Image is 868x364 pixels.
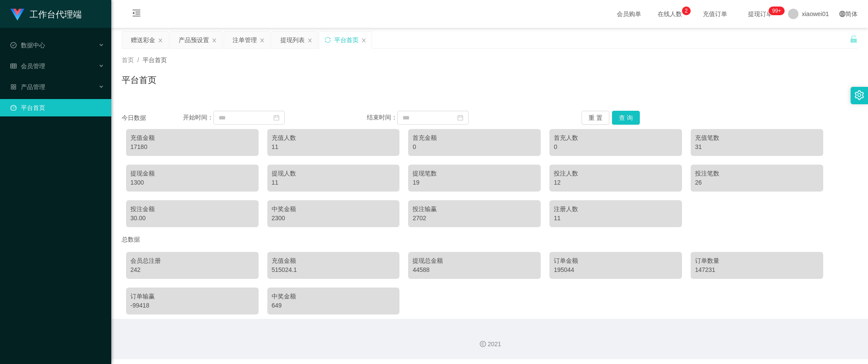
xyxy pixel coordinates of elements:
div: 1300 [130,178,254,187]
span: 首页 [122,56,134,63]
img: logo.9652507e.png [10,9,24,21]
i: 图标: menu-fold [122,0,151,28]
sup: 1146 [769,7,785,15]
sup: 2 [682,7,691,15]
div: -99418 [130,301,254,310]
div: 提现人数 [272,169,396,178]
div: 提现总金额 [412,256,536,265]
div: 投注笔数 [695,169,819,178]
i: 图标: setting [855,90,864,100]
div: 会员总注册 [130,256,254,265]
div: 提现金额 [130,169,254,178]
div: 今日数据 [122,113,183,122]
div: 订单金额 [554,256,678,265]
i: 图标: appstore-o [10,84,17,90]
div: 充值金额 [130,133,254,142]
i: 图标: close [361,38,366,43]
div: 赠送彩金 [131,32,155,48]
div: 中奖金额 [272,205,396,214]
span: 结束时间： [367,114,397,121]
div: 总数据 [122,232,858,248]
div: 提现列表 [280,32,305,48]
div: 17180 [130,142,254,152]
div: 投注人数 [554,169,678,178]
div: 31 [695,142,819,152]
i: 图标: calendar [273,115,279,121]
div: 195044 [554,265,678,275]
div: 19 [412,178,536,187]
button: 查 询 [612,111,640,125]
div: 0 [412,142,536,152]
div: 充值笔数 [695,133,819,142]
h1: 平台首页 [122,73,156,86]
p: 2 [685,7,688,15]
span: / [137,56,139,63]
div: 11 [272,142,396,152]
div: 产品预设置 [179,32,209,48]
div: 147231 [695,265,819,275]
div: 0 [554,142,678,152]
a: 工作台代理端 [10,10,82,17]
span: 在线人数 [653,11,686,17]
div: 44588 [412,265,536,275]
i: 图标: calendar [457,115,463,121]
div: 首充金额 [412,133,536,142]
span: 数据中心 [10,42,45,49]
div: 12 [554,178,678,187]
div: 平台首页 [334,32,359,48]
div: 2021 [118,340,861,349]
i: 图标: table [10,63,17,69]
span: 会员管理 [10,63,45,69]
i: 图标: copyright [480,341,486,347]
div: 2702 [412,214,536,223]
i: 图标: close [212,38,217,43]
i: 图标: close [158,38,163,43]
div: 2300 [272,214,396,223]
div: 充值人数 [272,133,396,142]
i: 图标: sync [325,37,331,43]
div: 11 [554,214,678,223]
div: 订单数量 [695,256,819,265]
div: 30.00 [130,214,254,223]
div: 提现笔数 [412,169,536,178]
div: 投注输赢 [412,205,536,214]
div: 11 [272,178,396,187]
div: 649 [272,301,396,310]
span: 开始时间： [183,114,213,121]
i: 图标: close [259,38,265,43]
span: 平台首页 [143,56,167,63]
div: 注单管理 [233,32,257,48]
div: 充值金额 [272,256,396,265]
div: 中奖金额 [272,292,396,301]
div: 投注金额 [130,205,254,214]
button: 重 置 [582,111,609,125]
div: 26 [695,178,819,187]
div: 注册人数 [554,205,678,214]
i: 图标: check-circle-o [10,42,17,48]
span: 提现订单 [744,11,777,17]
i: 图标: unlock [850,35,858,43]
i: 图标: close [307,38,313,43]
span: 充值订单 [698,11,732,17]
span: 产品管理 [10,83,45,90]
div: 首充人数 [554,133,678,142]
a: 图标: dashboard平台首页 [10,99,104,116]
div: 订单输赢 [130,292,254,301]
i: 图标: global [839,11,845,17]
div: 515024.1 [272,265,396,275]
div: 242 [130,265,254,275]
h1: 工作台代理端 [30,0,82,28]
